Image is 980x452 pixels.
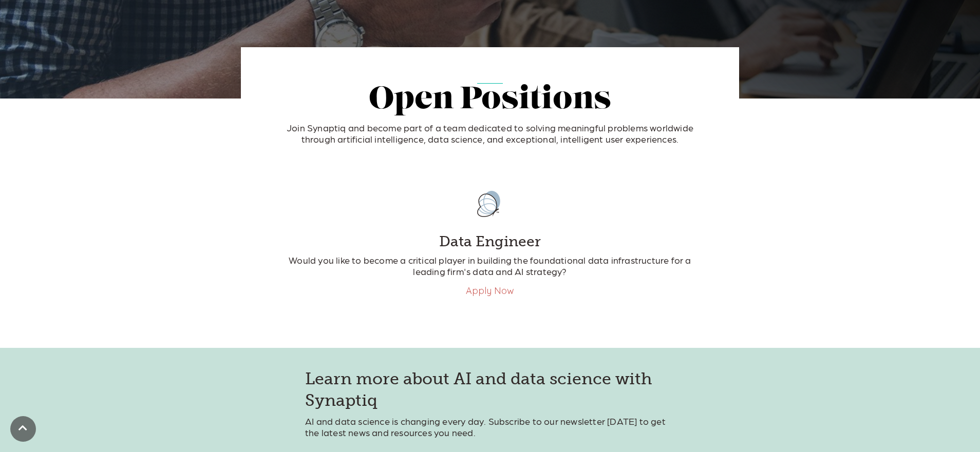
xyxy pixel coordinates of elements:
[305,416,675,438] p: AI and data science is changing every day. Subscribe to our newsletter [DATE] to get the latest n...
[285,254,695,277] p: Would you like to become a critical player in building the foundational data infrastructure for a...
[274,84,706,117] h2: Open Positions
[466,285,514,297] a: Apply Now
[285,233,695,250] h4: Data Engineer
[464,180,516,228] img: synaptiq-logo-rgb_full-color-logomark-1
[305,368,675,411] h3: Learn more about AI and data science with Synaptiq
[287,122,693,144] span: Join Synaptiq and become part of a team dedicated to solving meaningful problems worldwide throug...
